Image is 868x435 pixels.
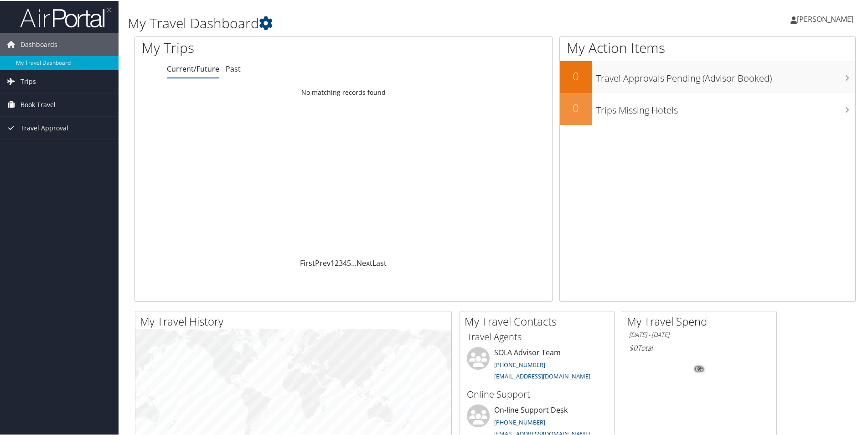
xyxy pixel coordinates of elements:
[629,330,770,338] h6: [DATE] - [DATE]
[494,417,545,425] a: [PHONE_NUMBER]
[560,67,592,83] h2: 0
[140,313,451,328] h2: My Travel History
[629,342,637,352] span: $0
[560,60,855,92] a: 0Travel Approvals Pending (Advisor Booked)
[467,330,607,342] h3: Travel Agents
[300,257,315,267] a: First
[465,313,614,328] h2: My Travel Contacts
[331,257,335,267] a: 1
[135,83,552,100] td: No matching records found
[462,346,612,383] li: SOLA Advisor Team
[343,257,347,267] a: 4
[167,63,219,73] a: Current/Future
[629,342,770,352] h6: Total
[142,37,372,57] h1: My Trips
[339,257,343,267] a: 3
[356,257,372,267] a: Next
[596,98,855,116] h3: Trips Missing Hotels
[494,371,590,379] a: [EMAIL_ADDRESS][DOMAIN_NAME]
[335,257,339,267] a: 2
[372,257,387,267] a: Last
[21,32,57,55] span: Dashboards
[128,13,618,32] h1: My Travel Dashboard
[560,37,855,57] h1: My Action Items
[560,92,855,124] a: 0Trips Missing Hotels
[21,116,68,139] span: Travel Approval
[347,257,351,267] a: 5
[560,99,592,115] h2: 0
[20,6,111,27] img: airportal-logo.png
[226,63,241,73] a: Past
[21,69,36,92] span: Trips
[351,257,356,267] span: …
[315,257,331,267] a: Prev
[21,93,56,115] span: Book Travel
[467,387,607,400] h3: Online Support
[790,5,863,32] a: [PERSON_NAME]
[696,366,703,371] tspan: 0%
[494,360,545,368] a: [PHONE_NUMBER]
[797,13,853,23] span: [PERSON_NAME]
[596,67,855,84] h3: Travel Approvals Pending (Advisor Booked)
[627,313,776,328] h2: My Travel Spend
